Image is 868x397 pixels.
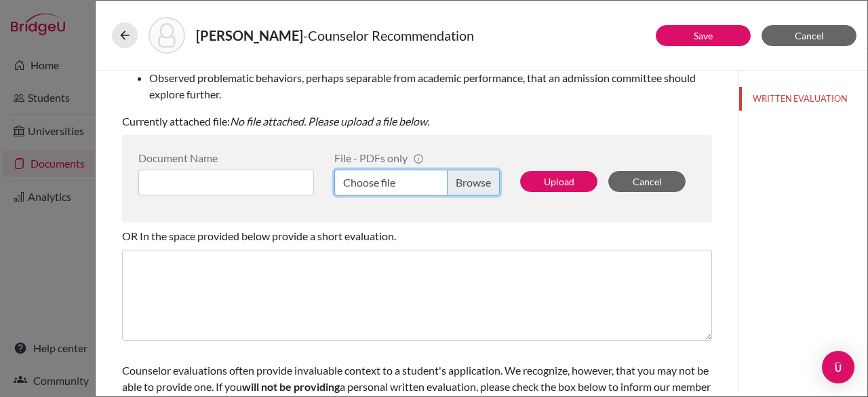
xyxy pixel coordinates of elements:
button: Upload [520,171,597,192]
li: Observed problematic behaviors, perhaps separable from academic performance, that an admission co... [149,70,712,102]
label: Choose file [334,170,500,195]
button: WRITTEN EVALUATION [739,87,867,111]
div: Document Name [138,151,314,164]
span: info [413,153,424,164]
strong: [PERSON_NAME] [196,27,303,43]
i: No file attached. Please upload a file below. [230,115,429,128]
span: OR In the space provided below provide a short evaluation. [122,229,396,242]
span: - Counselor Recommendation [303,27,474,43]
b: will not be providing [242,380,340,393]
button: Cancel [608,171,686,192]
div: Open Intercom Messenger [822,351,854,383]
div: File - PDFs only [334,151,500,164]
